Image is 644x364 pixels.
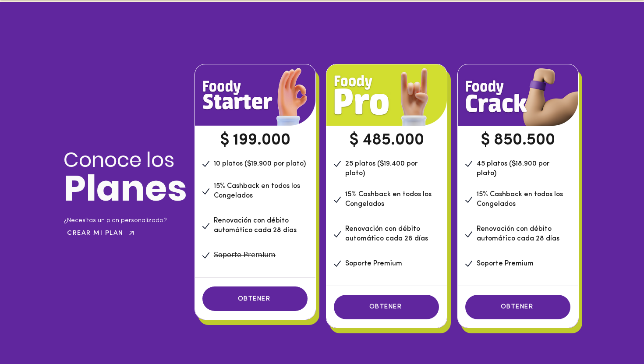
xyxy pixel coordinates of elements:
span: S̶o̶p̶o̶r̶t̶e̶ ̶P̶r̶e̶m̶i̶u̶m̶ [214,252,276,259]
span: 10 platos ($19.900 por plato) [214,160,306,167]
a: CREAR MI PLAN [64,228,139,238]
span: $ 485.000 [349,132,424,148]
span: Renovación con débito automático cada 28 días [214,217,297,234]
span: 15% Cashback en todos los Congelados [214,183,300,199]
span: Planes [64,163,187,213]
span: 25 platos ($19.400 por plato) [345,160,418,177]
span: ¿Necesitas un plan personalizado? [64,217,167,224]
span: $ 199.000 [220,132,290,148]
span: Soporte Premium [477,260,534,267]
img: foody-member-starter-plan.png [195,64,315,126]
img: foody-member-starter-plan.png [458,64,578,126]
span: $ 850.500 [481,132,555,148]
a: OBTENER [334,295,439,319]
span: Soporte Premium [345,260,402,267]
span: Conoce los [64,146,174,174]
img: foody-member-starter-plan.png [326,64,447,126]
span: OBTENER [238,296,271,302]
span: CREAR MI PLAN [67,230,124,237]
a: OBTENER [465,295,570,319]
span: Renovación con débito automático cada 28 días [345,226,428,242]
span: 15% Cashback en todos los Congelados [477,191,563,208]
span: 15% Cashback en todos los Congelados [345,191,432,208]
a: OBTENER [202,286,308,311]
span: 45 platos ($18.900 por plato) [477,160,549,177]
span: Renovación con débito automático cada 28 días [477,226,559,242]
span: OBTENER [369,304,402,310]
span: OBTENER [501,304,534,310]
iframe: Messagebird Livechat Widget [593,313,635,355]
